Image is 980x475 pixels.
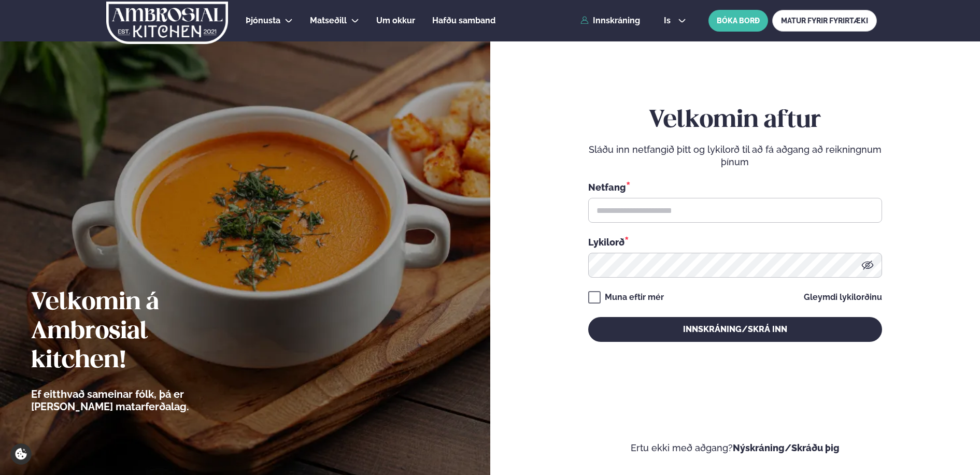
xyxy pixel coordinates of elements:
[588,235,882,249] div: Lykilorð
[656,17,694,25] button: is
[246,15,280,27] a: Þjónusta
[246,16,280,25] span: Þjónusta
[521,442,949,454] p: Ertu ekki með aðgang?
[588,143,882,168] p: Sláðu inn netfangið þitt og lykilorð til að fá aðgang að reikningnum þínum
[588,106,882,135] h2: Velkomin aftur
[10,443,32,465] a: Cookie settings
[580,16,640,25] a: Innskráning
[664,17,674,25] span: is
[432,15,495,27] a: Hafðu samband
[31,289,246,376] h2: Velkomin á Ambrosial kitchen!
[31,388,246,413] p: Ef eitthvað sameinar fólk, þá er [PERSON_NAME] matarferðalag.
[310,15,347,27] a: Matseðill
[733,442,840,453] a: Nýskráning/Skráðu þig
[588,317,882,342] button: Innskráning/Skrá inn
[588,180,882,194] div: Netfang
[708,10,768,32] button: BÓKA BORÐ
[105,2,229,44] img: logo
[376,16,415,25] span: Um okkur
[772,10,877,32] a: MATUR FYRIR FYRIRTÆKI
[376,15,415,27] a: Um okkur
[432,16,495,25] span: Hafðu samband
[804,293,882,301] a: Gleymdi lykilorðinu
[310,16,347,25] span: Matseðill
